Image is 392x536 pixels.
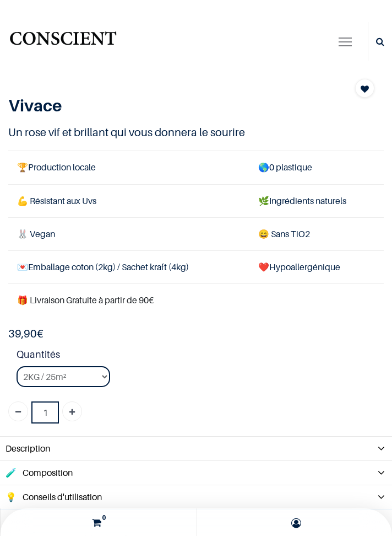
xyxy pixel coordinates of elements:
[23,466,346,479] span: Composition
[17,294,154,305] font: 🎁 Livraison Gratuite à partir de 90€
[8,250,249,283] td: Emballage coton (2kg) / Sachet kraft (4kg)
[17,261,28,272] span: 💌
[23,490,346,503] span: Conseils d'utilisation
[3,508,194,536] a: 0
[258,195,269,206] span: 🌿
[62,401,82,421] a: Ajouter
[8,27,118,56] a: Logo of Conscient
[249,184,384,217] td: Ingrédients naturels
[8,151,249,184] td: Production locale
[361,85,369,93] span: Add to wishlist
[355,79,374,98] button: Add to wishlist
[17,228,55,239] span: 🐰 Vegan
[8,327,43,340] b: €
[8,401,28,421] a: Supprimer
[17,162,28,173] span: 🏆
[17,347,384,366] strong: Quantités
[249,151,384,184] td: 0 plastique
[258,162,269,173] span: 🌎
[249,250,384,283] td: ❤️Hypoallergénique
[8,27,118,56] img: Conscient
[99,513,108,522] sup: 0
[6,491,17,502] span: 💡
[8,95,328,115] h1: Vivace
[6,442,329,455] span: Description
[17,195,96,206] span: 💪 Résistant aux Uvs
[258,228,276,239] span: 😄 S
[249,217,384,250] td: ans TiO2
[8,327,37,340] span: 39,90
[8,124,384,141] h4: Un rose vif et brillant qui vous donnera le sourire
[6,467,17,478] span: 🧪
